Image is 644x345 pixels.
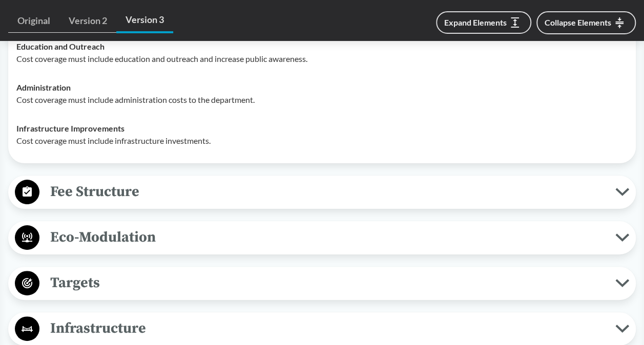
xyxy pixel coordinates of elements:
button: Fee Structure [12,179,632,205]
p: Cost coverage must include education and outreach and increase public awareness. [16,53,628,65]
button: Eco-Modulation [12,225,632,251]
button: Collapse Elements [536,11,636,34]
span: Targets [39,271,615,294]
span: Infrastructure [39,317,615,340]
button: Targets [12,270,632,296]
a: Version 2 [59,9,116,33]
p: Cost coverage must include infrastructure investments. [16,135,628,147]
span: Eco-Modulation [39,226,615,249]
strong: Administration [16,82,71,92]
a: Version 3 [116,8,173,33]
strong: Education and Outreach [16,41,105,51]
button: Expand Elements [436,11,531,34]
button: Infrastructure [12,316,632,342]
span: Fee Structure [39,180,615,203]
p: Cost coverage must include administration costs to the department. [16,94,628,106]
strong: Infrastructure Improvements [16,123,124,133]
a: Original [8,9,59,33]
